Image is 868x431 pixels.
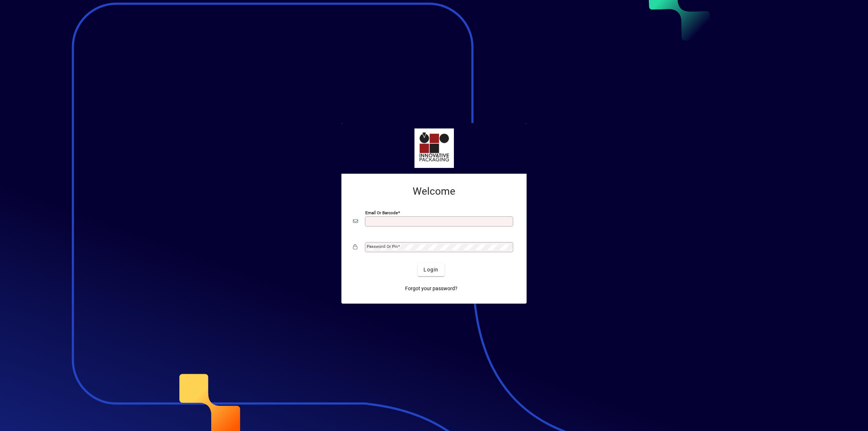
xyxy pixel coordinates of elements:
[405,285,458,292] span: Forgot your password?
[367,244,398,249] mat-label: Password or Pin
[353,185,515,198] h2: Welcome
[402,282,460,295] a: Forgot your password?
[418,263,444,276] button: Login
[365,210,398,215] mat-label: Email or Barcode
[424,266,438,274] span: Login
